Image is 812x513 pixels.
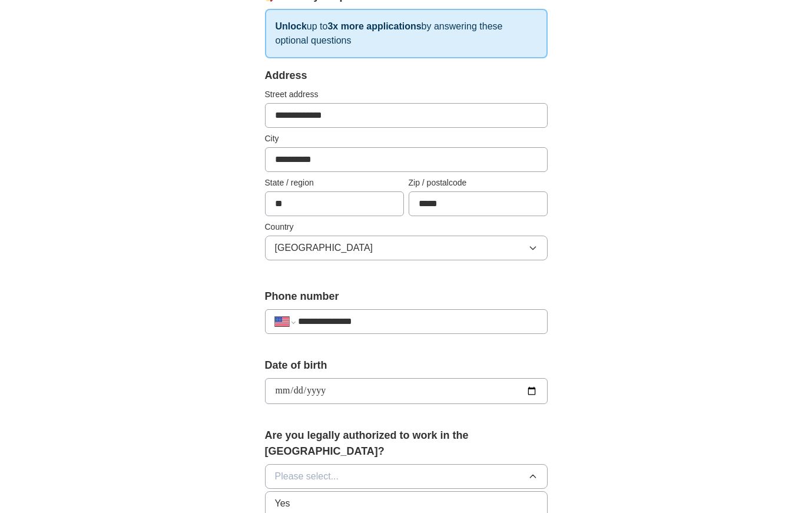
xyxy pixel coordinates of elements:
[265,358,548,373] label: Date of birth
[265,9,548,58] p: up to by answering these optional questions
[265,464,548,489] button: Please select...
[265,133,548,145] label: City
[275,497,290,511] span: Yes
[265,221,548,233] label: Country
[275,241,373,255] span: [GEOGRAPHIC_DATA]
[265,428,548,459] label: Are you legally authorized to work in the [GEOGRAPHIC_DATA]?
[276,21,307,31] strong: Unlock
[265,68,548,84] div: Address
[265,289,548,305] label: Phone number
[275,469,339,484] span: Please select...
[265,236,548,260] button: [GEOGRAPHIC_DATA]
[265,88,548,101] label: Street address
[327,21,421,31] strong: 3x more applications
[409,177,548,189] label: Zip / postalcode
[265,177,404,189] label: State / region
